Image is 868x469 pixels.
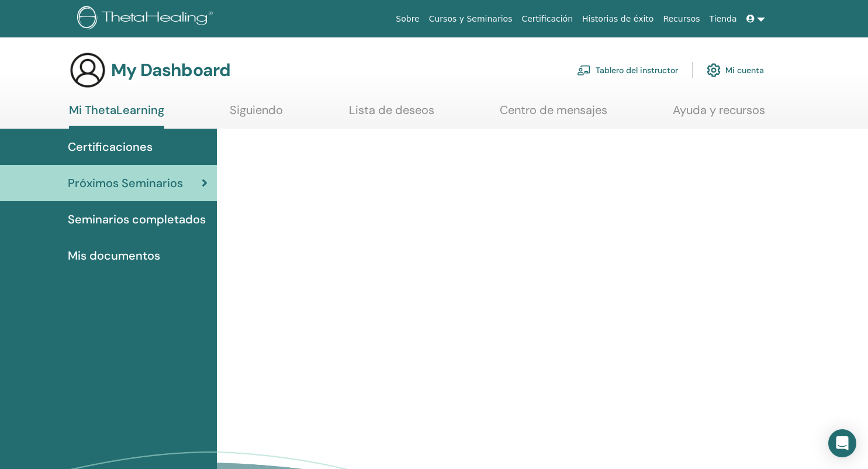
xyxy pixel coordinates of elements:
[577,57,678,83] a: Tablero del instructor
[424,8,517,30] a: Cursos y Seminarios
[673,103,765,126] a: Ayuda y recursos
[77,6,217,32] img: logo.png
[391,8,424,30] a: Sobre
[69,103,164,129] a: Mi ThetaLearning
[500,103,607,126] a: Centro de mensajes
[577,8,658,30] a: Historias de éxito
[658,8,704,30] a: Recursos
[707,57,764,83] a: Mi cuenta
[68,247,160,264] span: Mis documentos
[707,60,721,80] img: cog.svg
[577,65,591,75] img: chalkboard-teacher.svg
[705,8,742,30] a: Tienda
[828,429,856,457] div: Open Intercom Messenger
[517,8,577,30] a: Certificación
[69,51,106,89] img: generic-user-icon.jpg
[230,103,283,126] a: Siguiendo
[111,60,230,81] h3: My Dashboard
[68,138,153,156] span: Certificaciones
[349,103,434,126] a: Lista de deseos
[68,211,206,228] span: Seminarios completados
[68,174,183,192] span: Próximos Seminarios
